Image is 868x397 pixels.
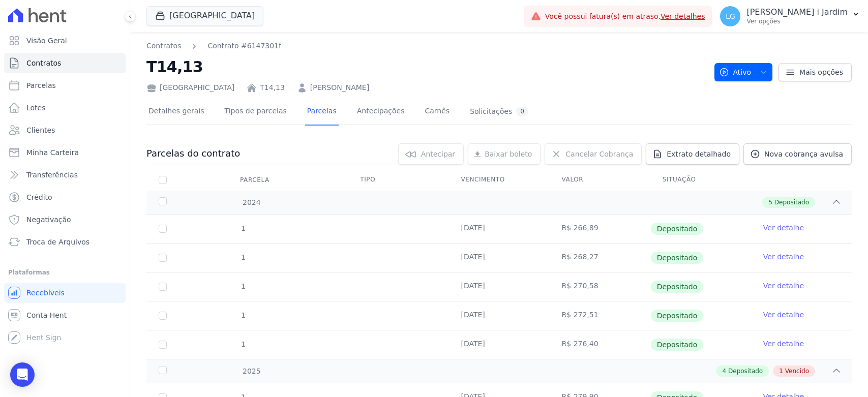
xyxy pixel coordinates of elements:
[779,367,783,376] span: 1
[712,2,868,30] button: LG [PERSON_NAME] i Jardim Ver opções
[651,223,704,235] span: Depositado
[4,98,126,118] a: Lotes
[26,80,56,90] span: Parcelas
[650,169,751,191] th: Situação
[8,266,122,279] div: Plataformas
[146,147,240,160] h3: Parcelas do contrato
[714,63,773,81] button: Ativo
[26,58,61,68] span: Contratos
[159,283,167,291] input: Só é possível selecionar pagamentos em aberto
[310,82,369,93] a: [PERSON_NAME]
[763,252,804,262] a: Ver detalhe
[4,283,126,303] a: Recebíveis
[223,99,289,126] a: Tipos de parcelas
[764,149,843,159] span: Nova cobrança avulsa
[355,99,407,126] a: Antecipações
[4,120,126,140] a: Clientes
[159,312,167,320] input: Só é possível selecionar pagamentos em aberto
[4,75,126,96] a: Parcelas
[726,13,735,20] span: LG
[661,12,705,20] a: Ver detalhes
[146,41,181,51] a: Contratos
[159,341,167,349] input: Só é possível selecionar pagamentos em aberto
[763,281,804,291] a: Ver detalhe
[746,7,848,17] p: [PERSON_NAME] i Jardim
[26,192,52,202] span: Crédito
[10,362,35,387] div: Open Intercom Messenger
[728,367,763,376] span: Depositado
[26,36,67,46] span: Visão Geral
[468,99,530,126] a: Solicitações0
[651,252,704,264] span: Depositado
[159,254,167,262] input: Só é possível selecionar pagamentos em aberto
[146,82,234,93] div: [GEOGRAPHIC_DATA]
[550,330,650,359] td: R$ 276,40
[651,339,704,351] span: Depositado
[26,215,71,225] span: Negativação
[448,243,549,272] td: [DATE]
[240,340,246,348] span: 1
[4,187,126,207] a: Crédito
[667,149,731,159] span: Extrato detalhado
[448,330,549,359] td: [DATE]
[26,147,79,158] span: Minha Carteira
[746,17,848,25] p: Ver opções
[159,225,167,233] input: Só é possível selecionar pagamentos em aberto
[743,143,852,165] a: Nova cobrança avulsa
[516,107,528,116] div: 0
[4,142,126,163] a: Minha Carteira
[763,339,804,349] a: Ver detalhe
[26,310,67,320] span: Conta Hent
[240,224,246,232] span: 1
[240,253,246,261] span: 1
[550,169,650,191] th: Valor
[722,367,726,376] span: 4
[4,53,126,73] a: Contratos
[646,143,739,165] a: Extrato detalhado
[448,301,549,330] td: [DATE]
[470,107,528,116] div: Solicitações
[763,223,804,233] a: Ver detalhe
[26,170,78,180] span: Transferências
[448,169,549,191] th: Vencimento
[550,243,650,272] td: R$ 268,27
[26,125,55,135] span: Clientes
[4,209,126,230] a: Negativação
[146,41,706,51] nav: Breadcrumb
[260,82,285,93] a: T14,13
[26,288,65,298] span: Recebíveis
[651,281,704,293] span: Depositado
[26,237,89,247] span: Troca de Arquivos
[228,170,282,190] div: Parcela
[785,367,809,376] span: Vencido
[305,99,339,126] a: Parcelas
[448,215,549,243] td: [DATE]
[651,310,704,322] span: Depositado
[146,6,263,25] button: [GEOGRAPHIC_DATA]
[448,272,549,301] td: [DATE]
[207,41,281,51] a: Contrato #6147301f
[4,30,126,51] a: Visão Geral
[550,215,650,243] td: R$ 266,89
[4,165,126,185] a: Transferências
[763,310,804,320] a: Ver detalhe
[348,169,448,191] th: Tipo
[719,63,752,81] span: Ativo
[768,198,772,207] span: 5
[240,282,246,290] span: 1
[550,272,650,301] td: R$ 270,58
[423,99,452,126] a: Carnês
[799,67,843,77] span: Mais opções
[240,311,246,319] span: 1
[774,198,809,207] span: Depositado
[146,99,206,126] a: Detalhes gerais
[146,41,281,51] nav: Breadcrumb
[4,232,126,252] a: Troca de Arquivos
[550,301,650,330] td: R$ 272,51
[26,103,46,113] span: Lotes
[779,63,852,81] a: Mais opções
[4,305,126,325] a: Conta Hent
[545,11,705,22] span: Você possui fatura(s) em atraso.
[146,55,706,78] h2: T14,13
